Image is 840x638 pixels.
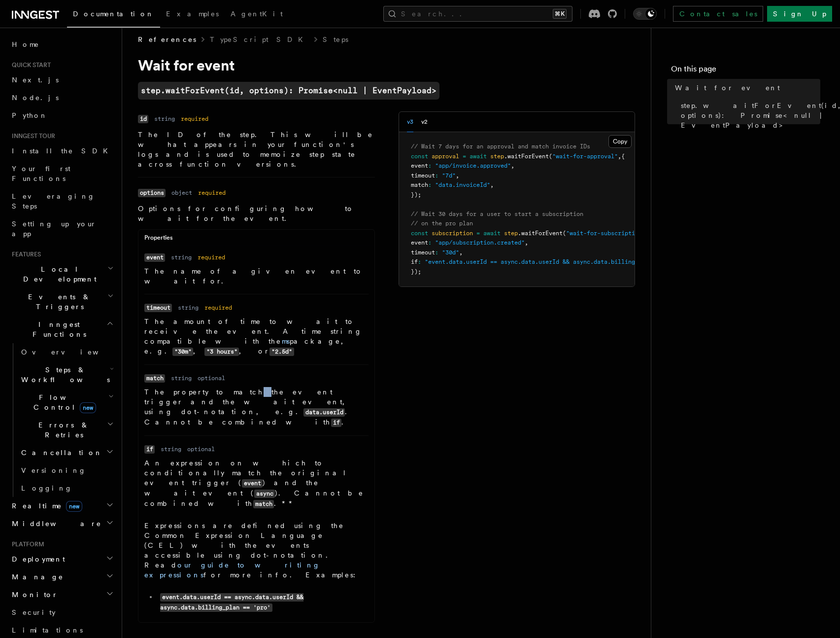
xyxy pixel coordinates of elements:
code: event.data.userId == async.data.userId && async.data.billing_plan == 'pro' [160,593,303,612]
a: Overview [17,343,116,361]
code: step.waitForEvent(id, options): Promise<null | EventPayload> [138,82,439,100]
a: AgentKit [225,3,289,27]
a: Examples [160,3,225,27]
dd: string [171,374,192,382]
div: Properties [138,234,374,246]
code: event [242,479,263,488]
code: "2.5d" [269,348,294,356]
dd: required [198,189,226,197]
span: Errors & Retries [17,420,107,440]
span: Next.js [12,76,59,84]
span: "app/subscription.created" [435,239,525,246]
button: Toggle dark mode [633,8,657,20]
span: Middleware [8,519,101,529]
span: Node.js [12,94,59,102]
code: if [331,419,341,427]
button: v2 [421,112,428,132]
a: Documentation [67,3,160,28]
button: Middleware [8,515,116,532]
span: await [483,230,501,237]
a: Next.js [8,71,116,89]
span: Steps & Workflows [17,365,110,385]
button: Copy [608,135,632,148]
dd: string [178,304,199,312]
span: : [435,172,438,179]
kbd: ⌘K [553,9,567,19]
span: Examples [166,10,219,18]
button: Steps & Workflows [17,361,116,389]
span: .waitForEvent [518,230,563,237]
button: Manage [8,568,116,586]
span: { [621,153,625,160]
span: Home [12,39,39,49]
span: Inngest Functions [8,319,106,339]
span: approval [432,153,459,160]
span: : [428,239,432,246]
code: async [254,490,275,498]
a: ms [282,337,290,345]
button: Cancellation [17,444,116,461]
span: timeout [411,172,435,179]
a: Python [8,106,116,124]
span: Limitations [12,626,83,634]
a: TypeScript SDK [210,35,309,44]
span: : [435,249,438,256]
a: Sign Up [767,6,832,22]
dd: optional [187,445,215,453]
dd: string [171,253,192,261]
code: "3 hours" [204,348,239,356]
p: The property to match the event trigger and the wait event, using dot-notation, e.g. . Cannot be ... [144,387,369,427]
span: if [411,258,418,265]
a: Logging [17,479,116,497]
span: Install the SDK [12,147,114,155]
h1: Wait for event [138,56,532,74]
span: "7d" [442,172,456,179]
p: The amount of time to wait to receive the event. A time string compatible with the package, e.g. ... [144,317,369,356]
div: Inngest Functions [8,343,116,497]
span: Your first Functions [12,165,70,182]
span: Documentation [73,10,154,18]
span: // Wait 30 days for a user to start a subscription [411,211,583,217]
span: Security [12,608,56,616]
span: }); [411,268,421,275]
code: data.userId [303,408,345,417]
code: if [144,445,155,454]
a: Versioning [17,461,116,479]
code: event [144,253,165,262]
span: match [411,181,428,188]
span: }); [411,191,421,198]
span: Logging [21,484,72,492]
span: AgentKit [231,10,283,18]
code: match [253,500,274,508]
span: "event.data.userId == async.data.userId && async.data.billing_plan == 'pro'" [425,258,687,265]
p: Expressions are defined using the Common Expression Language (CEL) with the events accessible usi... [144,521,369,580]
span: Deployment [8,554,65,564]
p: The ID of the step. This will be what appears in your function's logs and is used to memoize step... [138,130,375,169]
span: Local Development [8,264,107,284]
span: Manage [8,572,64,582]
span: Monitor [8,590,58,600]
a: Wait for event [671,79,820,97]
button: Deployment [8,550,116,568]
span: new [66,501,82,512]
span: // Wait 7 days for an approval and match invoice IDs [411,143,590,150]
a: Setting up your app [8,215,116,243]
button: v3 [407,112,413,132]
span: step [504,230,518,237]
button: Errors & Retries [17,416,116,444]
span: Wait for event [675,83,780,93]
span: Quick start [8,61,51,69]
span: , [618,153,621,160]
span: = [476,230,480,237]
dd: required [181,115,208,123]
span: await [470,153,487,160]
dd: string [161,445,181,453]
dd: required [198,253,225,261]
span: "app/invoice.approved" [435,162,511,169]
button: Realtimenew [8,497,116,515]
span: , [511,162,514,169]
a: Your first Functions [8,160,116,187]
p: The name of a given event to wait for. [144,266,369,286]
a: Security [8,603,116,621]
dd: object [171,189,192,197]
